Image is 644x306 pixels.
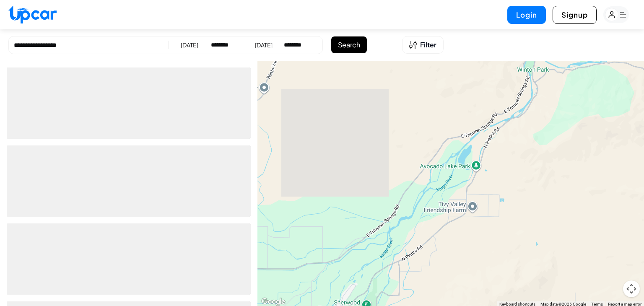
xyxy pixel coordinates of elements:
[255,41,273,49] div: [DATE]
[420,40,436,50] span: Filter
[553,6,597,24] button: Signup
[331,36,367,53] button: Search
[8,5,57,23] img: Upcar Logo
[507,6,546,24] button: Login
[402,36,444,54] button: Open filters
[181,41,198,49] div: [DATE]
[623,280,640,297] button: Map camera controls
